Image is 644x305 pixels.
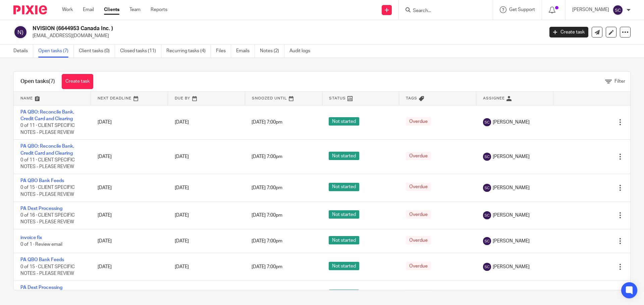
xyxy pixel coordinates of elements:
a: Recurring tasks (4) [166,45,211,58]
span: [DATE] 7:00pm [252,239,282,243]
a: Details [13,45,33,58]
img: Pixie [13,5,47,14]
h1: Open tasks [20,78,55,85]
a: PA QBO Bank Feeds [20,178,64,183]
span: [PERSON_NAME] [493,119,530,126]
a: Notes (2) [260,45,284,58]
span: [DATE] [175,264,189,269]
span: Snoozed Until [252,96,287,100]
a: invoice fix [20,235,42,240]
span: [PERSON_NAME] [493,238,530,244]
h2: NVISION (6644953 Canada Inc. ) [33,25,438,32]
p: [EMAIL_ADDRESS][DOMAIN_NAME] [33,32,539,39]
img: svg%3E [483,118,491,126]
a: Create task [549,27,588,37]
span: [DATE] [175,120,189,125]
span: 0 of 11 · CLIENT SPECIFIC NOTES - PLEASE REVIEW [20,123,75,135]
p: [PERSON_NAME] [572,6,609,13]
span: [DATE] 7:00pm [252,185,282,190]
span: Tags [406,96,417,100]
span: Overdue [406,117,431,126]
a: PA QBO: Reconcile Bank, Credit Card and Clearing [20,144,74,155]
span: Not started [329,210,359,219]
a: Emails [236,45,255,58]
span: Status [329,96,346,100]
span: 0 of 16 · CLIENT SPECIFIC NOTES - PLEASE REVIEW [20,213,75,225]
span: Not started [329,236,359,244]
td: [DATE] [91,140,168,174]
span: [PERSON_NAME] [493,212,530,219]
input: Search [412,8,473,14]
img: svg%3E [483,153,491,161]
img: svg%3E [612,5,623,15]
span: Not started [329,183,359,191]
a: Create task [62,74,93,89]
span: Not started [329,290,359,298]
span: (7) [49,79,55,84]
img: svg%3E [483,263,491,271]
span: [DATE] 7:00pm [252,120,282,125]
a: Files [216,45,231,58]
span: 0 of 11 · CLIENT SPECIFIC NOTES - PLEASE REVIEW [20,158,75,169]
span: [PERSON_NAME] [493,153,530,160]
a: Open tasks (7) [38,45,74,58]
span: Not started [329,152,359,160]
a: PA QBO Bank Feeds [20,257,64,262]
span: Overdue [406,236,431,244]
img: svg%3E [483,211,491,219]
span: [PERSON_NAME] [493,263,530,270]
a: Client tasks (0) [79,45,115,58]
span: [DATE] [175,239,189,243]
span: 0 of 1 · Review email [20,242,62,247]
span: Overdue [406,262,431,270]
span: Overdue [406,290,431,298]
a: Closed tasks (11) [120,45,161,58]
td: [DATE] [91,253,168,281]
span: Filter [614,79,625,84]
td: [DATE] [91,174,168,202]
a: Work [62,6,73,13]
span: 0 of 15 · CLIENT SPECIFIC NOTES - PLEASE REVIEW [20,185,75,197]
a: Team [129,6,141,13]
span: Overdue [406,210,431,219]
span: Get Support [509,7,535,12]
span: [DATE] [175,154,189,159]
span: [DATE] 7:00pm [252,154,282,159]
span: 0 of 15 · CLIENT SPECIFIC NOTES - PLEASE REVIEW [20,264,75,276]
span: Not started [329,117,359,126]
img: svg%3E [483,237,491,245]
a: PA Dext Processing [20,285,62,290]
a: Reports [151,6,167,13]
span: [DATE] [175,185,189,190]
a: Audit logs [289,45,315,58]
img: svg%3E [13,25,28,39]
td: [DATE] [91,202,168,229]
span: [PERSON_NAME] [493,184,530,191]
a: PA Dext Processing [20,206,62,211]
span: Overdue [406,183,431,191]
span: [DATE] [175,213,189,218]
a: Email [83,6,94,13]
a: PA QBO: Reconcile Bank, Credit Card and Clearing [20,110,74,121]
span: [DATE] 7:00pm [252,213,282,218]
span: [DATE] 7:00pm [252,264,282,269]
a: Clients [104,6,119,13]
td: [DATE] [91,229,168,253]
span: Not started [329,262,359,270]
td: [DATE] [91,105,168,140]
span: Overdue [406,152,431,160]
img: svg%3E [483,184,491,192]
